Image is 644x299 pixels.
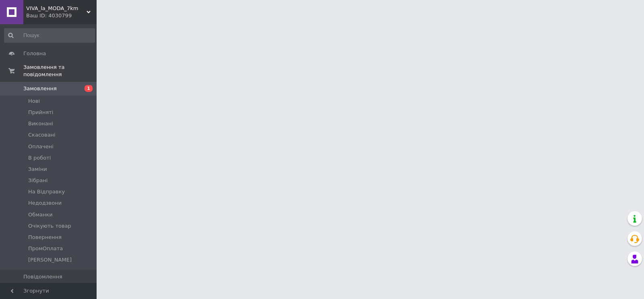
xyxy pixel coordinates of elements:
span: Прийняті [28,109,53,116]
span: Головна [23,50,46,57]
span: Скасовані [28,131,56,139]
span: VIVA_la_MODA_7km [26,5,87,12]
span: [PERSON_NAME] [28,256,72,264]
span: Замовлення та повідомлення [23,64,97,78]
input: Пошук [4,28,95,43]
span: 1 [85,85,93,92]
span: Обманки [28,211,53,218]
span: Очікують товар [28,222,71,230]
span: В роботі [28,154,51,162]
span: Заміни [28,166,47,173]
span: Нові [28,98,40,105]
span: Повернення [28,234,62,241]
span: Зібрані [28,177,47,184]
span: На Відправку [28,188,65,195]
span: Замовлення [23,85,57,92]
span: ПромОплата [28,245,63,252]
span: Повідомлення [23,273,62,280]
span: Оплачені [28,143,54,150]
div: Ваш ID: 4030799 [26,12,97,19]
span: Виконані [28,120,53,127]
span: Недодзвони [28,199,62,207]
